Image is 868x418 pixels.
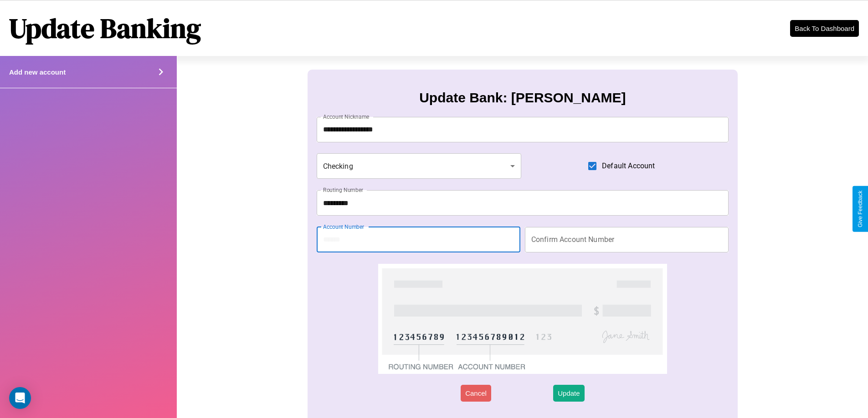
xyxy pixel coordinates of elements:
div: Open Intercom Messenger [9,387,31,409]
h1: Update Banking [9,10,201,47]
button: Back To Dashboard [790,20,859,37]
h3: Update Bank: [PERSON_NAME] [419,90,626,106]
label: Account Nickname [323,113,370,121]
div: Checking [317,153,522,179]
label: Routing Number [323,186,363,194]
button: Update [553,385,584,402]
div: Give Feedback [857,191,863,227]
span: Default Account [602,161,655,171]
label: Account Number [323,223,364,231]
img: check [378,264,667,374]
h4: Add new account [9,68,66,76]
button: Cancel [461,385,491,402]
